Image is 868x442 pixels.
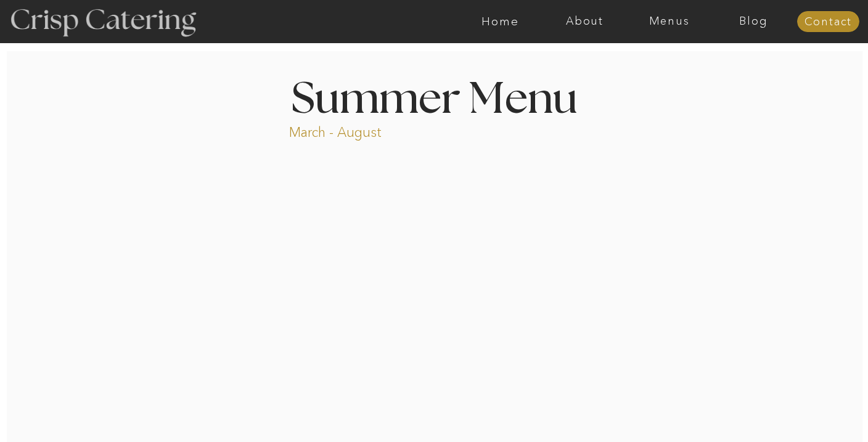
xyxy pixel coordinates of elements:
[458,15,542,28] a: Home
[711,15,796,28] a: Blog
[797,16,859,28] a: Contact
[542,15,627,28] a: About
[289,123,459,137] p: March - August
[627,15,711,28] a: Menus
[263,78,605,115] h1: Summer Menu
